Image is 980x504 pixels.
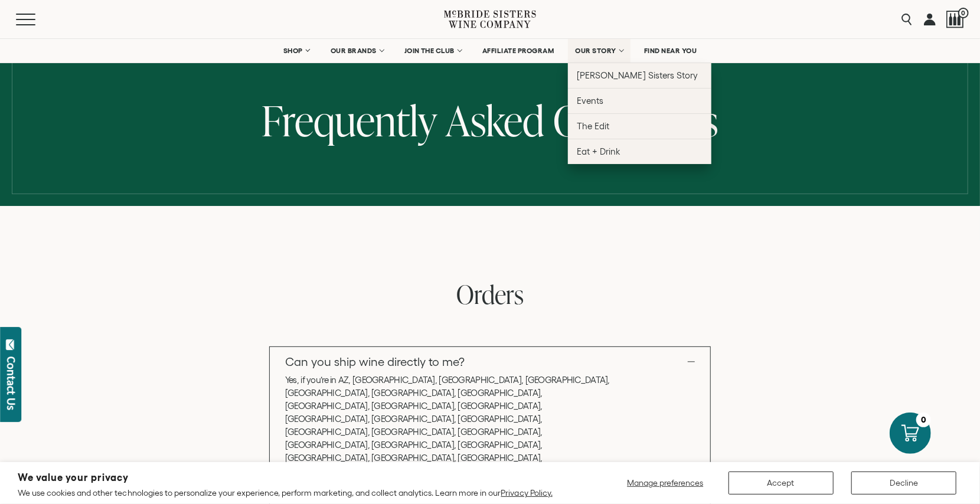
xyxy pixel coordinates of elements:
[568,139,711,164] a: Eat + Drink
[577,96,604,106] span: Events
[482,47,554,55] span: AFFILIATE PROGRAM
[276,39,317,63] a: SHOP
[568,88,711,113] a: Events
[577,146,621,156] span: Eat + Drink
[916,413,931,427] div: 0
[270,347,710,377] a: Can you ship wine directly to me?
[568,113,711,139] a: The Edit
[577,121,610,131] span: The Edit
[636,39,705,63] a: FIND NEAR YOU
[568,63,711,88] a: [PERSON_NAME] Sisters Story
[404,47,455,55] span: JOIN THE CLUB
[18,487,553,498] p: We use cookies and other technologies to personalize your experience, perform marketing, and coll...
[729,472,834,495] button: Accept
[283,47,303,55] span: SHOP
[644,47,697,55] span: FIND NEAR YOU
[18,473,553,483] h2: We value your privacy
[5,356,17,410] div: Contact Us
[262,91,437,149] span: Frequently
[576,47,617,55] span: OUR STORY
[331,47,377,55] span: OUR BRANDS
[568,39,631,63] a: OUR STORY
[577,70,698,80] span: [PERSON_NAME] Sisters Story
[851,472,956,495] button: Decline
[456,277,524,312] span: Orders
[397,39,469,63] a: JOIN THE CLUB
[620,472,711,495] button: Manage preferences
[627,478,703,487] span: Manage preferences
[554,91,718,149] span: Questions
[323,39,391,63] a: OUR BRANDS
[958,8,969,18] span: 0
[475,39,562,63] a: AFFILIATE PROGRAM
[501,488,553,498] a: Privacy Policy.
[16,14,58,25] button: Mobile Menu Trigger
[446,91,545,149] span: Asked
